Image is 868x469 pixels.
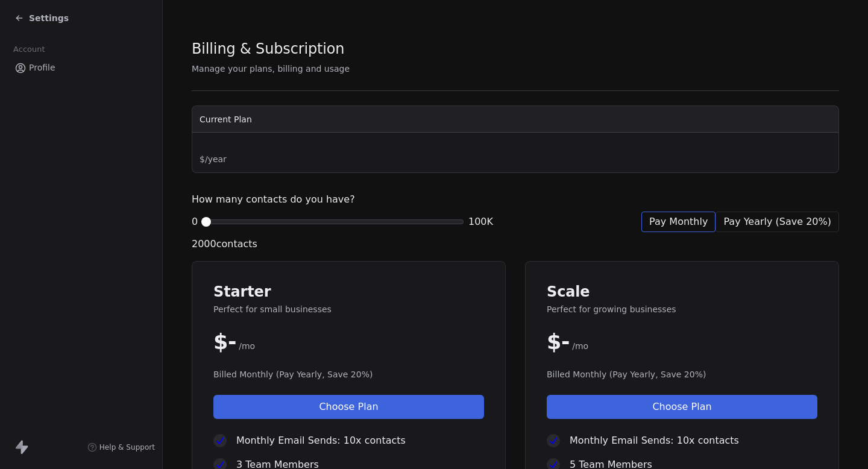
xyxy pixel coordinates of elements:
span: Pay Yearly (Save 20%) [723,215,831,229]
span: $ / year [200,153,764,165]
span: Account [8,40,50,58]
span: Billed Monthly (Pay Yearly, Save 20%) [547,368,817,380]
span: Perfect for small businesses [213,303,484,315]
span: Starter [213,283,484,301]
span: 2000 contacts [192,237,257,251]
span: Billing & Subscription [192,40,344,58]
span: Monthly Email Sends: 10x contacts [236,433,406,448]
th: Current Plan [192,106,838,133]
button: Choose Plan [547,395,817,419]
span: 0 [192,215,198,229]
a: Profile [10,58,153,78]
span: How many contacts do you have? [192,192,355,207]
span: Profile [29,61,55,74]
span: Billed Monthly (Pay Yearly, Save 20%) [213,368,484,380]
span: /mo [239,340,255,352]
a: Help & Support [87,442,155,452]
a: Settings [14,12,69,24]
span: $ - [213,330,236,354]
span: Pay Monthly [649,215,708,229]
span: 100K [468,215,493,229]
span: Settings [29,12,69,24]
span: /mo [572,340,588,352]
span: Perfect for growing businesses [547,303,817,315]
button: Choose Plan [213,395,484,419]
span: Scale [547,283,817,301]
span: $ - [547,330,570,354]
span: Monthly Email Sends: 10x contacts [570,433,739,448]
span: Help & Support [99,442,155,452]
span: Manage your plans, billing and usage [192,64,350,74]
